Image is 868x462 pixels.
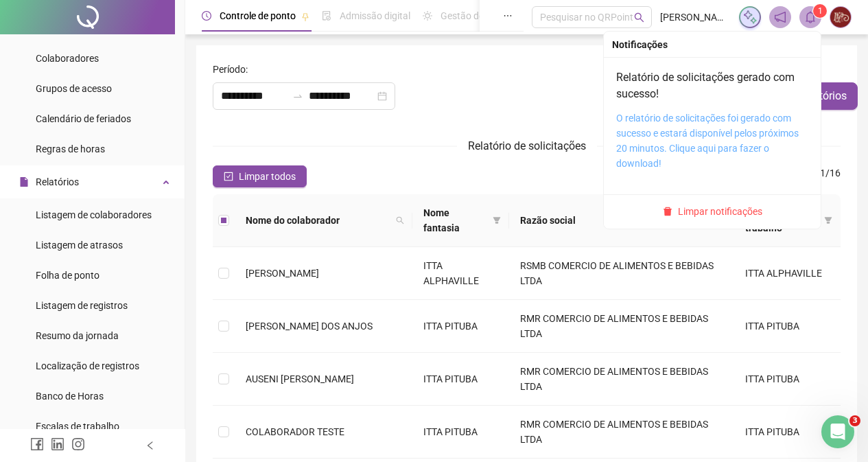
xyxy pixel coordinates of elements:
[36,113,131,124] span: Calendário de feriados
[734,300,841,353] td: ITTA PITUBA
[36,53,99,64] span: Colaboradores
[340,10,410,21] span: Admissão digital
[239,169,296,184] span: Limpar todos
[804,11,817,23] span: bell
[821,415,854,448] iframe: Intercom live chat
[36,421,119,432] span: Escalas de trabalho
[36,330,119,341] span: Resumo da jornada
[246,426,344,437] span: COLABORADOR TESTE
[742,10,758,25] img: sparkle-icon.fc2bf0ac1784a2077858766a79e2daf3.svg
[509,353,734,406] td: RMR COMERCIO DE ALIMENTOS E BEBIDAS LTDA
[616,71,795,100] a: Relatório de solicitações gerado com sucesso!
[246,268,319,279] span: [PERSON_NAME]
[36,209,152,220] span: Listagem de colaboradores
[292,91,303,102] span: swap-right
[634,12,644,23] span: search
[246,373,354,384] span: AUSENI [PERSON_NAME]
[616,113,799,169] a: O relatório de solicitações foi gerado com sucesso e estará disponível pelos próximos 20 minutos....
[509,406,734,459] td: RMR COMERCIO DE ALIMENTOS E BEBIDAS LTDA
[396,216,404,224] span: search
[830,7,851,27] img: 75547
[520,213,712,228] span: Razão social
[51,437,64,451] span: linkedin
[734,247,841,300] td: ITTA ALPHAVILLE
[660,10,731,25] span: [PERSON_NAME] - ITTA PIZZARIA
[490,203,504,238] span: filter
[441,10,510,21] span: Gestão de férias
[657,203,768,220] button: Limpar notificações
[71,437,85,451] span: instagram
[813,4,827,18] sup: 1
[412,353,509,406] td: ITTA PITUBA
[36,83,112,94] span: Grupos de acesso
[503,11,513,21] span: ellipsis
[678,204,762,219] span: Limpar notificações
[220,10,296,21] span: Controle de ponto
[509,300,734,353] td: RMR COMERCIO DE ALIMENTOS E BEBIDAS LTDA
[412,247,509,300] td: ITTA ALPHAVILLE
[663,207,672,216] span: delete
[145,441,155,450] span: left
[19,177,29,187] span: file
[612,37,812,52] div: Notificações
[36,176,79,187] span: Relatórios
[821,203,835,238] span: filter
[246,213,390,228] span: Nome do colaborador
[36,143,105,154] span: Regras de horas
[224,172,233,181] span: check-square
[36,240,123,251] span: Listagem de atrasos
[213,62,257,77] label: :
[292,91,303,102] span: to
[393,210,407,231] span: search
[818,6,823,16] span: 1
[509,247,734,300] td: RSMB COMERCIO DE ALIMENTOS E BEBIDAS LTDA
[246,321,373,332] span: [PERSON_NAME] DOS ANJOS
[213,62,246,77] span: Período
[734,353,841,406] td: ITTA PITUBA
[423,205,487,235] span: Nome fantasia
[824,216,832,224] span: filter
[301,12,309,21] span: pushpin
[412,300,509,353] td: ITTA PITUBA
[774,11,786,23] span: notification
[202,11,211,21] span: clock-circle
[734,406,841,459] td: ITTA PITUBA
[412,406,509,459] td: ITTA PITUBA
[849,415,860,426] span: 3
[36,391,104,402] span: Banco de Horas
[468,139,586,152] span: Relatório de solicitações
[213,165,307,187] button: Limpar todos
[36,300,128,311] span: Listagem de registros
[493,216,501,224] span: filter
[36,360,139,371] span: Localização de registros
[36,270,99,281] span: Folha de ponto
[423,11,432,21] span: sun
[322,11,331,21] span: file-done
[30,437,44,451] span: facebook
